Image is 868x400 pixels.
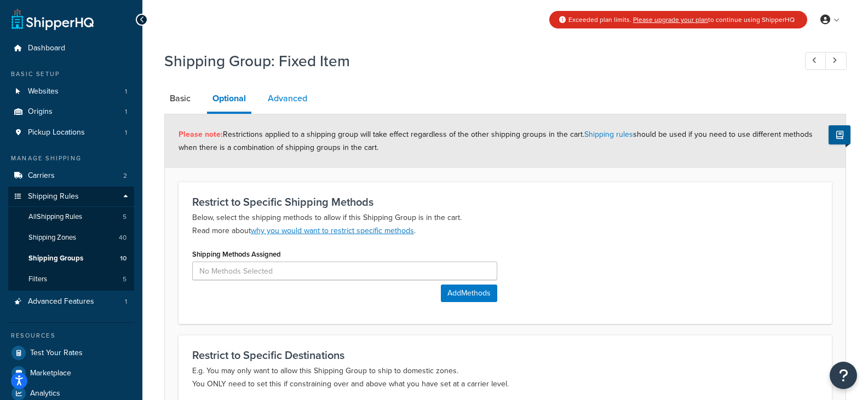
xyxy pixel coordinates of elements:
[28,297,94,306] span: Advanced Features
[123,171,127,181] span: 2
[8,207,134,227] a: AllShipping Rules5
[8,269,134,289] li: Filters
[207,85,251,114] a: Optional
[28,212,82,222] span: All Shipping Rules
[8,82,134,102] li: Websites
[8,331,134,340] div: Resources
[8,102,134,122] a: Origins1
[30,349,83,358] span: Test Your Rates
[123,212,127,222] span: 5
[8,187,134,291] li: Shipping Rules
[8,123,134,143] a: Pickup Locations1
[192,262,497,280] input: No Methods Selected
[192,364,818,391] p: E.g. You may only want to allow this Shipping Group to ship to domestic zones. You ONLY need to s...
[28,107,53,117] span: Origins
[633,15,708,25] a: Please upgrade your plan
[28,128,85,137] span: Pickup Locations
[8,69,134,79] div: Basic Setup
[192,196,818,208] h3: Restrict to Specific Shipping Methods
[125,297,127,306] span: 1
[120,254,127,263] span: 10
[8,292,134,312] a: Advanced Features1
[28,233,76,242] span: Shipping Zones
[8,248,134,269] li: Shipping Groups
[28,44,65,53] span: Dashboard
[251,225,414,236] a: why you would want to restrict specific methods
[125,87,127,96] span: 1
[8,269,134,289] a: Filters5
[8,248,134,269] a: Shipping Groups10
[164,85,196,112] a: Basic
[125,128,127,137] span: 1
[30,369,71,378] span: Marketplace
[179,129,813,153] span: Restrictions applied to a shipping group will take effect regardless of the other shipping groups...
[8,102,134,122] li: Origins
[28,87,59,96] span: Websites
[192,349,818,361] h3: Restrict to Specific Destinations
[164,50,785,72] h1: Shipping Group: Fixed Item
[8,292,134,312] li: Advanced Features
[805,52,826,70] a: Previous Record
[192,250,281,258] label: Shipping Methods Assigned
[441,285,497,302] button: AddMethods
[8,228,134,248] a: Shipping Zones40
[8,187,134,207] a: Shipping Rules
[28,192,79,201] span: Shipping Rules
[28,275,47,284] span: Filters
[568,15,795,25] span: Exceeded plan limits. to continue using ShipperHQ
[8,154,134,163] div: Manage Shipping
[119,233,127,242] span: 40
[830,362,857,389] button: Open Resource Center
[192,211,818,237] p: Below, select the shipping methods to allow if this Shipping Group is in the cart. Read more about .
[825,52,847,70] a: Next Record
[8,38,134,59] a: Dashboard
[8,166,134,186] a: Carriers2
[125,107,127,117] span: 1
[28,254,83,263] span: Shipping Groups
[8,82,134,102] a: Websites1
[179,129,223,140] strong: Please note:
[829,125,850,144] button: Show Help Docs
[262,85,313,112] a: Advanced
[8,123,134,143] li: Pickup Locations
[584,129,633,140] a: Shipping rules
[8,228,134,248] li: Shipping Zones
[8,166,134,186] li: Carriers
[30,389,60,398] span: Analytics
[123,275,127,284] span: 5
[8,363,134,383] a: Marketplace
[28,171,55,181] span: Carriers
[8,343,134,363] a: Test Your Rates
